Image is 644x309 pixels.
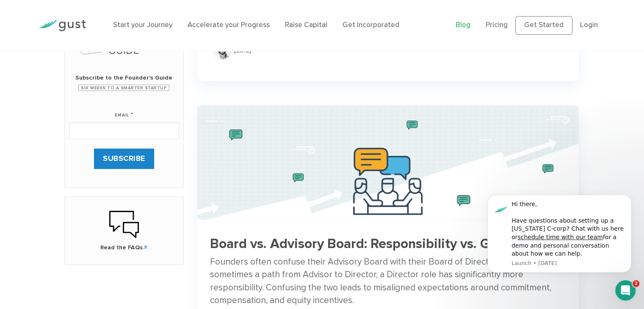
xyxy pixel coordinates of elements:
span: [DATE] [234,48,251,54]
a: Blog [456,21,470,29]
a: Login [580,21,598,29]
span: Read the FAQs [73,243,175,252]
img: Best Practices for a Successful Startup Advisory Board [197,105,579,220]
span: Six Weeks to a Smarter Startup [78,85,169,91]
input: SUBSCRIBE [94,149,154,169]
a: Start your Journey [113,21,172,29]
label: Email [115,102,133,119]
a: Pricing [486,21,508,29]
span: 2 [633,280,639,287]
a: Read the FAQs [73,210,175,252]
iframe: Intercom notifications message [475,182,644,286]
iframe: Intercom live chat [615,280,636,301]
a: Get Started [515,16,572,35]
a: Accelerate your Progress [188,21,270,29]
a: Raise Capital [285,21,327,29]
h3: Board vs. Advisory Board: Responsibility vs. Governance [210,237,566,251]
a: Get Incorporated [343,21,399,29]
div: Founders often confuse their Advisory Board with their Board of Directors. While there’s sometime... [210,256,566,307]
span: Subscribe to the Founder's Guide [69,74,179,82]
img: Gust Logo [39,20,86,31]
